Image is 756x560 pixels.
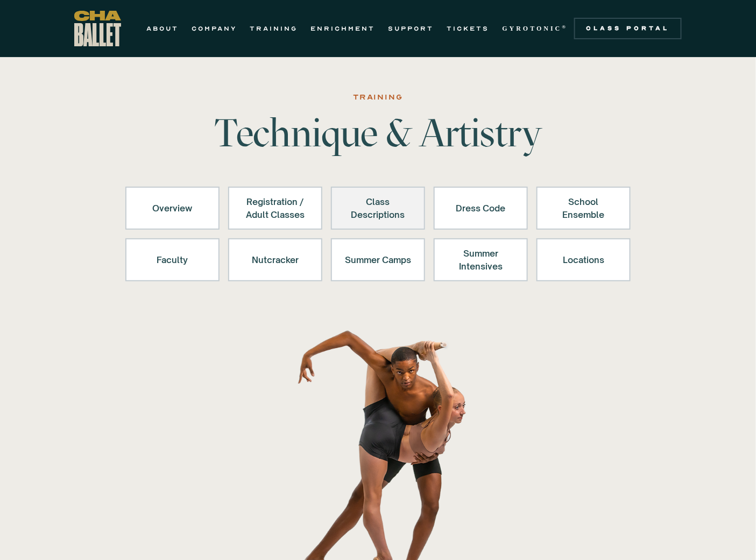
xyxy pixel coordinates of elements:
[574,18,682,39] a: Class Portal
[192,22,237,35] a: COMPANY
[388,22,434,35] a: SUPPORT
[331,187,425,230] a: Class Descriptions
[228,238,322,281] a: Nutcracker
[536,238,631,281] a: Locations
[250,22,298,35] a: TRAINING
[311,22,376,35] a: ENRICHMENT
[139,247,206,273] div: Faculty
[139,195,206,221] div: Overview
[536,187,631,230] a: School Ensemble
[74,11,121,46] a: home
[503,25,562,32] strong: GYROTONIC
[434,238,528,281] a: Summer Intensives
[331,238,425,281] a: Summer Camps
[345,247,411,273] div: Summer Camps
[147,22,179,35] a: ABOUT
[448,247,514,273] div: Summer Intensives
[550,247,617,273] div: Locations
[434,187,528,230] a: Dress Code
[210,114,546,152] h1: Technique & Artistry
[242,195,308,221] div: Registration / Adult Classes
[550,195,617,221] div: School Ensemble
[447,22,490,35] a: TICKETS
[581,24,675,33] div: Class Portal
[448,195,514,221] div: Dress Code
[125,238,220,281] a: Faculty
[353,91,402,104] div: Training
[562,24,568,30] sup: ®
[503,22,568,35] a: GYROTONIC®
[125,187,220,230] a: Overview
[228,187,322,230] a: Registration /Adult Classes
[242,247,308,273] div: Nutcracker
[345,195,411,221] div: Class Descriptions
